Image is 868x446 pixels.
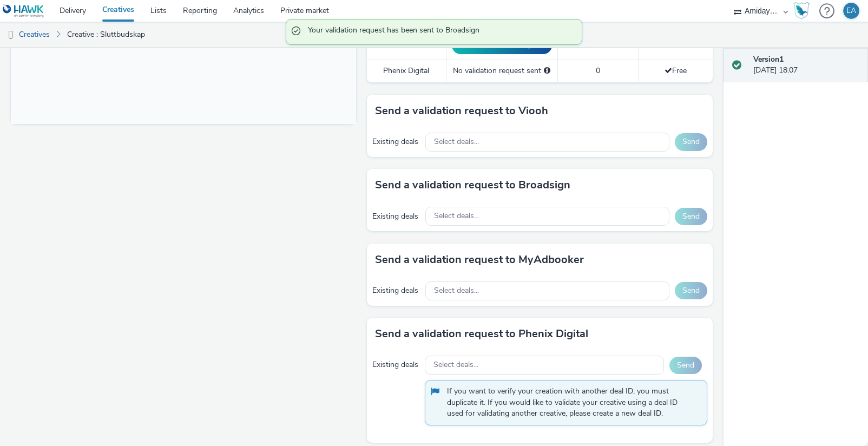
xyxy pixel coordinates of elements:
[82,34,264,135] img: Advertisement preview
[433,360,478,370] span: Select deals...
[447,386,696,419] span: If you want to verify your creation with another deal ID, you must duplicate it. If you would lik...
[372,359,419,370] div: Existing deals
[372,211,420,222] div: Existing deals
[753,54,859,76] div: [DATE] 18:07
[375,177,570,193] h3: Send a validation request to Broadsign
[372,285,420,296] div: Existing deals
[793,2,810,19] img: Hawk Academy
[665,65,687,76] span: Free
[308,25,571,39] span: Your validation request has been sent to Broadsign
[596,65,600,76] span: 0
[753,54,784,64] strong: Version 1
[434,137,479,147] span: Select deals...
[665,40,687,50] span: Free
[62,22,150,48] a: Creative : Sluttbudskap
[3,4,44,18] img: undefined Logo
[675,133,707,150] button: Send
[544,65,550,76] div: Please select a deal below and click on Send to send a validation request to Phenix Digital.
[375,103,548,119] h3: Send a validation request to Viooh
[375,252,584,268] h3: Send a validation request to MyAdbooker
[452,65,552,76] div: No validation request sent
[846,3,856,19] div: EA
[5,30,16,41] img: dooh
[434,212,479,221] span: Select deals...
[793,2,814,19] a: Hawk Academy
[596,40,600,50] span: 0
[669,357,702,374] button: Send
[675,208,707,225] button: Send
[434,286,479,296] span: Select deals...
[367,60,446,82] td: Phenix Digital
[372,136,420,147] div: Existing deals
[675,282,707,299] button: Send
[375,326,588,342] h3: Send a validation request to Phenix Digital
